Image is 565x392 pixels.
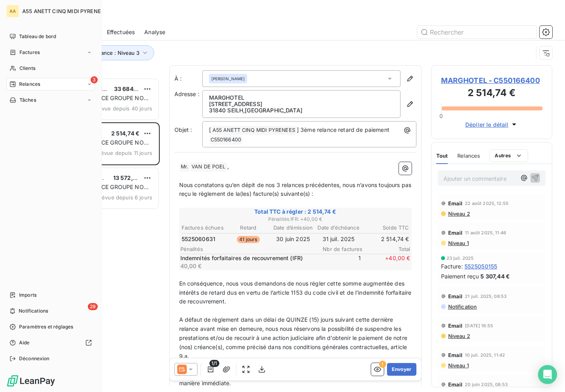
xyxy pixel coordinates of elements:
span: VAN DE POEL [190,162,227,172]
th: Date d’émission [271,224,315,232]
span: Aide [19,339,30,346]
span: Tableau de bord [19,33,56,40]
span: Paramètres et réglages [19,323,73,330]
span: Niveau 1 [447,362,469,369]
td: 31 juil. 2025 [316,235,361,243]
span: 23 juil. 2025 [447,256,474,261]
span: Objet : [174,126,192,133]
div: AA [6,5,19,17]
span: Paiement reçu [441,272,479,280]
button: Niveau de relance : Niveau 3 [56,45,154,60]
th: Retard [226,224,270,232]
span: En conséquence, nous vous demandons de nous régler cette somme augmentée des intérêts de retard d... [179,280,413,305]
img: Logo LeanPay [6,375,56,387]
span: A55 ANETT CINQ MIDI PYRENEES [211,126,296,135]
span: Email [448,293,463,299]
span: Déconnexion [19,355,50,362]
span: PLAN DE RELANCE GROUPE NON AUTOMATIQUE [57,95,149,109]
span: Nbr de factures [315,246,363,252]
span: A55 ANETT CINQ MIDI PYRENEES [22,8,107,14]
span: 21 juil. 2025, 08:53 [465,294,507,299]
span: 1/1 [209,360,219,367]
span: 5 307,44 € [480,272,510,280]
span: Relances [457,153,480,159]
p: MARGHOTEL [209,95,394,101]
span: Nous constatons qu’en dépit de nos 3 relances précédentes, nous n’avons toujours pas reçu le règl... [179,182,413,197]
button: Autres [490,149,528,162]
span: 5525060631 [182,235,216,243]
th: Factures échues [181,224,226,232]
span: 20 juin 2025, 08:53 [465,382,508,387]
span: Adresse : [174,91,199,97]
span: 5525050155 [464,262,497,270]
span: Niveau 1 [447,240,469,246]
span: 10 juil. 2025, 11:42 [465,353,505,357]
span: 11 août 2025, 11:46 [465,230,506,235]
span: 3 [91,76,98,83]
span: Clients [19,65,35,72]
span: Niveau 2 [447,333,470,339]
th: Solde TTC [362,224,409,232]
p: [STREET_ADDRESS] [209,101,394,107]
p: 31840 SEILH , [GEOGRAPHIC_DATA] [209,107,394,114]
input: Rechercher [417,26,536,39]
span: Email [448,381,463,388]
span: [DATE] 16:55 [465,323,493,328]
span: MARGHOTEL - C550166400 [441,75,543,86]
span: , [227,163,229,170]
span: Email [448,352,463,358]
a: Aide [6,336,95,349]
span: 2 514,74 € [111,130,140,137]
h3: 2 514,74 € [441,86,543,102]
span: Facture : [441,262,463,270]
span: ] 3ème relance retard de paiement [297,126,389,133]
div: Open Intercom Messenger [538,365,557,384]
span: Analyse [144,28,165,36]
span: 22 août 2025, 12:55 [465,201,509,206]
span: 13 572,15 € [113,174,144,181]
span: PLAN DE RELANCE GROUPE NON AUTOMATIQUE [57,183,149,198]
p: 40,00 € [180,262,312,270]
span: 41 jours [237,236,259,243]
th: Date d’échéance [316,224,361,232]
td: 30 juin 2025 [271,235,315,243]
span: 1 [313,254,361,270]
span: prévue depuis 6 jours [97,194,152,201]
span: Notification [447,303,477,310]
span: Relances [19,81,40,88]
span: Tout [436,153,448,159]
span: Email [448,322,463,329]
label: À : [174,75,202,83]
span: A défaut de règlement dans un délai de QUINZE (15) jours suivant cette dernière relance avant mis... [179,316,409,359]
span: Total TTC à régler : 2 514,74 € [180,208,410,216]
span: + 40,00 € [363,254,410,270]
span: Effectuées [107,28,135,36]
span: [ [209,126,211,133]
span: 33 684,51 € [114,85,147,92]
span: Pénalités IFR : + 40,00 € [180,216,410,223]
td: 2 514,74 € [362,235,409,243]
span: Imports [19,292,37,299]
span: C550166400 [209,135,243,145]
span: prévue depuis 11 jours [96,150,152,156]
span: 29 [88,303,98,310]
span: Déplier le détail [465,120,509,129]
span: Niveau 2 [447,210,470,217]
span: Total [363,246,410,252]
span: 0 [439,113,443,119]
span: prévue depuis 40 jours [93,105,152,112]
p: Indemnités forfaitaires de recouvrement (IFR) [180,254,312,262]
button: Envoyer [387,363,416,376]
span: PLAN DE RELANCE GROUPE NON AUTOMATIQUE [57,139,149,154]
span: Factures [19,49,40,56]
span: [PERSON_NAME] [211,76,245,81]
button: Déplier le détail [463,120,520,129]
span: Email [448,230,463,236]
span: Niveau de relance : Niveau 3 [68,50,139,56]
span: Email [448,200,463,207]
span: Tâches [19,97,36,104]
span: Notifications [19,307,48,315]
span: Pénalités [180,246,315,252]
span: Mr. [180,162,190,172]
